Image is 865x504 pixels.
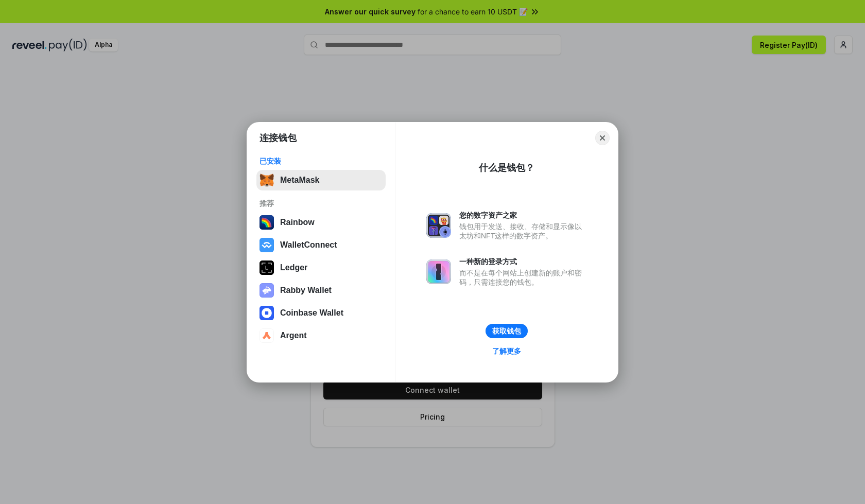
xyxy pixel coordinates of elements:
[459,268,587,287] div: 而不是在每个网站上创建新的账户和密码，只需连接您的钱包。
[259,328,274,343] img: svg+xml,%3Csvg%20width%3D%2228%22%20height%3D%2228%22%20viewBox%3D%220%200%2028%2028%22%20fill%3D...
[280,240,337,250] div: WalletConnect
[459,222,587,240] div: 钱包用于发送、接收、存储和显示像以太坊和NFT这样的数字资产。
[492,326,521,336] div: 获取钱包
[256,212,386,233] button: Rainbow
[259,238,274,252] img: svg+xml,%3Csvg%20width%3D%2228%22%20height%3D%2228%22%20viewBox%3D%220%200%2028%2028%22%20fill%3D...
[486,344,527,358] a: 了解更多
[280,218,315,227] div: Rainbow
[256,170,386,190] button: MetaMask
[259,215,274,230] img: svg+xml,%3Csvg%20width%3D%22120%22%20height%3D%22120%22%20viewBox%3D%220%200%20120%20120%22%20fil...
[459,211,587,220] div: 您的数字资产之家
[256,303,386,323] button: Coinbase Wallet
[256,280,386,301] button: Rabby Wallet
[280,176,319,185] div: MetaMask
[426,259,451,284] img: svg+xml,%3Csvg%20xmlns%3D%22http%3A%2F%2Fwww.w3.org%2F2000%2Fsvg%22%20fill%3D%22none%22%20viewBox...
[256,235,386,255] button: WalletConnect
[259,132,297,144] h1: 连接钱包
[259,260,274,275] img: svg+xml,%3Csvg%20xmlns%3D%22http%3A%2F%2Fwww.w3.org%2F2000%2Fsvg%22%20width%3D%2228%22%20height%3...
[280,308,343,318] div: Coinbase Wallet
[280,286,332,295] div: Rabby Wallet
[259,306,274,320] img: svg+xml,%3Csvg%20width%3D%2228%22%20height%3D%2228%22%20viewBox%3D%220%200%2028%2028%22%20fill%3D...
[259,173,274,187] img: svg+xml,%3Csvg%20fill%3D%22none%22%20height%3D%2233%22%20viewBox%3D%220%200%2035%2033%22%20width%...
[426,213,451,238] img: svg+xml,%3Csvg%20xmlns%3D%22http%3A%2F%2Fwww.w3.org%2F2000%2Fsvg%22%20fill%3D%22none%22%20viewBox...
[492,346,521,356] div: 了解更多
[459,257,587,266] div: 一种新的登录方式
[256,325,386,346] button: Argent
[256,257,386,278] button: Ledger
[479,162,534,174] div: 什么是钱包？
[486,324,528,338] button: 获取钱包
[259,199,383,208] div: 推荐
[280,263,307,272] div: Ledger
[595,131,610,145] button: Close
[280,331,307,340] div: Argent
[259,157,383,166] div: 已安装
[259,283,274,298] img: svg+xml,%3Csvg%20xmlns%3D%22http%3A%2F%2Fwww.w3.org%2F2000%2Fsvg%22%20fill%3D%22none%22%20viewBox...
